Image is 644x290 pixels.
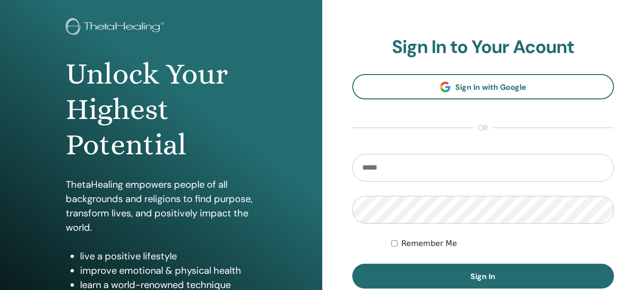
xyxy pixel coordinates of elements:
[352,264,614,289] button: Sign In
[80,263,256,278] li: improve emotional & physical health
[470,271,495,281] span: Sign In
[352,36,614,58] h2: Sign In to Your Acount
[352,74,614,99] a: Sign In with Google
[66,177,256,235] p: ThetaHealing empowers people of all backgrounds and religions to find purpose, transform lives, a...
[401,238,457,249] label: Remember Me
[391,238,614,249] div: Keep me authenticated indefinitely or until I manually logout
[473,122,493,134] span: or
[66,56,256,163] h1: Unlock Your Highest Potential
[455,82,526,92] span: Sign In with Google
[80,249,256,263] li: live a positive lifestyle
